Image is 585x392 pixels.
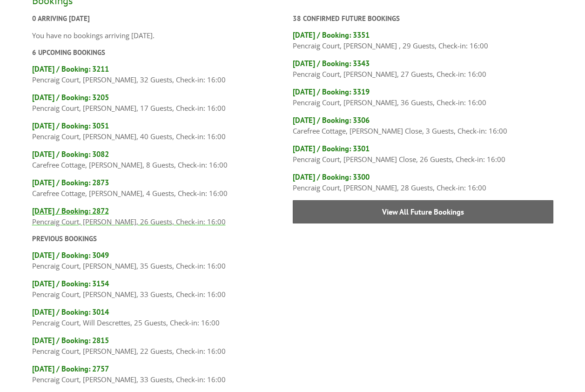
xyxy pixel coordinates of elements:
[293,40,553,51] p: Pencraig Court, [PERSON_NAME] , 29 Guests, Check-in: 16:00
[32,250,293,260] h4: [DATE] / Booking: 3049
[293,182,553,193] p: Pencraig Court, [PERSON_NAME], 28 Guests, Check-in: 16:00
[293,30,553,40] h4: [DATE] / Booking: 3351
[293,115,553,125] h4: [DATE] / Booking: 3306
[32,364,293,374] h4: [DATE] / Booking: 2757
[293,172,553,193] a: [DATE] / Booking: 3300 Pencraig Court, [PERSON_NAME], 28 Guests, Check-in: 16:00
[32,149,293,170] a: [DATE] / Booking: 3082 Carefree Cottage, [PERSON_NAME], 8 Guests, Check-in: 16:00
[32,278,293,300] a: [DATE] / Booking: 3154 Pencraig Court, [PERSON_NAME], 33 Guests, Check-in: 16:00
[293,68,553,80] p: Pencraig Court, [PERSON_NAME], 27 Guests, Check-in: 16:00
[293,58,553,68] h4: [DATE] / Booking: 3343
[293,97,553,108] p: Pencraig Court, [PERSON_NAME], 36 Guests, Check-in: 16:00
[32,260,293,271] p: Pencraig Court, [PERSON_NAME], 35 Guests, Check-in: 16:00
[293,200,553,223] a: View All Future Bookings
[32,307,293,328] a: [DATE] / Booking: 3014 Pencraig Court, Will Descrettes, 25 Guests, Check-in: 16:00
[32,14,293,23] h3: 0 Arriving [DATE]
[32,131,293,142] p: Pencraig Court, [PERSON_NAME], 40 Guests, Check-in: 16:00
[32,335,293,345] h4: [DATE] / Booking: 2815
[293,143,553,165] a: [DATE] / Booking: 3301 Pencraig Court, [PERSON_NAME] Close, 26 Guests, Check-in: 16:00
[32,234,293,243] h3: Previous Bookings
[293,87,553,97] h4: [DATE] / Booking: 3319
[32,364,293,385] a: [DATE] / Booking: 2757 Pencraig Court, [PERSON_NAME], 33 Guests, Check-in: 16:00
[32,278,293,289] h4: [DATE] / Booking: 3154
[32,92,293,114] a: [DATE] / Booking: 3205 Pencraig Court, [PERSON_NAME], 17 Guests, Check-in: 16:00
[293,14,553,23] h3: 38 Confirmed Future Bookings
[32,121,293,142] a: [DATE] / Booking: 3051 Pencraig Court, [PERSON_NAME], 40 Guests, Check-in: 16:00
[32,48,293,57] h3: 6 Upcoming Bookings
[32,250,293,271] a: [DATE] / Booking: 3049 Pencraig Court, [PERSON_NAME], 35 Guests, Check-in: 16:00
[32,149,293,159] h4: [DATE] / Booking: 3082
[32,74,293,85] p: Pencraig Court, [PERSON_NAME], 32 Guests, Check-in: 16:00
[32,121,293,131] h4: [DATE] / Booking: 3051
[32,374,293,385] p: Pencraig Court, [PERSON_NAME], 33 Guests, Check-in: 16:00
[32,206,293,216] h4: [DATE] / Booking: 2872
[293,30,553,51] a: [DATE] / Booking: 3351 Pencraig Court, [PERSON_NAME] , 29 Guests, Check-in: 16:00
[32,64,293,85] a: [DATE] / Booking: 3211 Pencraig Court, [PERSON_NAME], 32 Guests, Check-in: 16:00
[32,289,293,300] p: Pencraig Court, [PERSON_NAME], 33 Guests, Check-in: 16:00
[293,125,553,136] p: Carefree Cottage, [PERSON_NAME] Close, 3 Guests, Check-in: 16:00
[32,206,293,227] a: [DATE] / Booking: 2872 Pencraig Court, [PERSON_NAME], 26 Guests, Check-in: 16:00
[32,102,293,114] p: Pencraig Court, [PERSON_NAME], 17 Guests, Check-in: 16:00
[32,307,293,317] h4: [DATE] / Booking: 3014
[32,216,293,227] p: Pencraig Court, [PERSON_NAME], 26 Guests, Check-in: 16:00
[32,159,293,170] p: Carefree Cottage, [PERSON_NAME], 8 Guests, Check-in: 16:00
[32,177,293,199] a: [DATE] / Booking: 2873 Carefree Cottage, [PERSON_NAME], 4 Guests, Check-in: 16:00
[293,143,553,154] h4: [DATE] / Booking: 3301
[293,87,553,108] a: [DATE] / Booking: 3319 Pencraig Court, [PERSON_NAME], 36 Guests, Check-in: 16:00
[32,345,293,357] p: Pencraig Court, [PERSON_NAME], 22 Guests, Check-in: 16:00
[32,177,293,188] h4: [DATE] / Booking: 2873
[293,58,553,80] a: [DATE] / Booking: 3343 Pencraig Court, [PERSON_NAME], 27 Guests, Check-in: 16:00
[32,188,293,199] p: Carefree Cottage, [PERSON_NAME], 4 Guests, Check-in: 16:00
[32,317,293,328] p: Pencraig Court, Will Descrettes, 25 Guests, Check-in: 16:00
[293,115,553,136] a: [DATE] / Booking: 3306 Carefree Cottage, [PERSON_NAME] Close, 3 Guests, Check-in: 16:00
[32,92,293,102] h4: [DATE] / Booking: 3205
[293,172,553,182] h4: [DATE] / Booking: 3300
[32,335,293,357] a: [DATE] / Booking: 2815 Pencraig Court, [PERSON_NAME], 22 Guests, Check-in: 16:00
[32,30,293,41] p: You have no bookings arriving [DATE].
[293,154,553,165] p: Pencraig Court, [PERSON_NAME] Close, 26 Guests, Check-in: 16:00
[32,64,293,74] h4: [DATE] / Booking: 3211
